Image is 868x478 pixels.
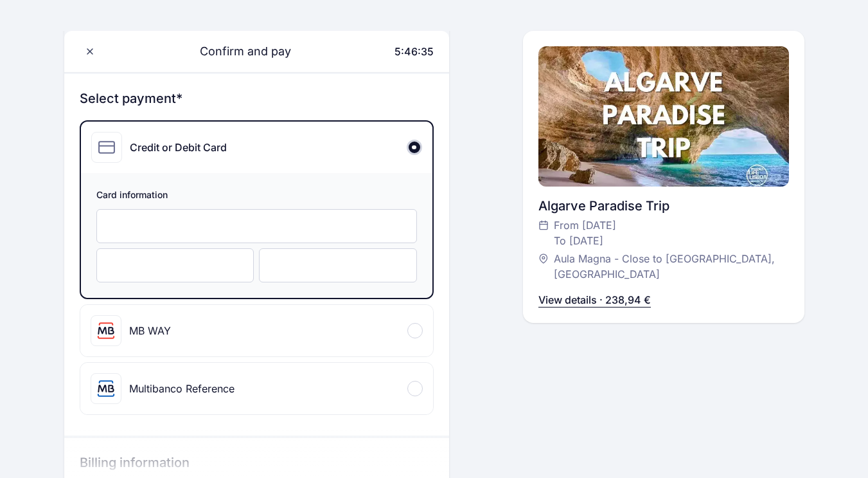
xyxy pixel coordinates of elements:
[554,217,616,248] span: From [DATE] To [DATE]
[80,454,434,477] h3: Billing information
[130,140,227,155] div: Credit or Debit Card
[80,89,434,107] h3: Select payment*
[538,197,789,215] div: Algarve Paradise Trip
[184,42,291,60] span: Confirm and pay
[129,323,171,338] div: MB WAY
[129,381,235,396] div: Multibanco Reference
[110,259,241,271] iframe: Sicherer Eingaberahmen für Ablaufdatum
[96,188,417,204] span: Card information
[394,45,434,58] span: 5:46:35
[554,251,776,282] span: Aula Magna - Close to [GEOGRAPHIC_DATA], [GEOGRAPHIC_DATA]
[272,259,403,271] iframe: Sicherer Eingaberahmen für CVC-Prüfziffer
[110,220,403,232] iframe: Sicherer Eingaberahmen für Kartennummer
[538,292,651,308] p: View details · 238,94 €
